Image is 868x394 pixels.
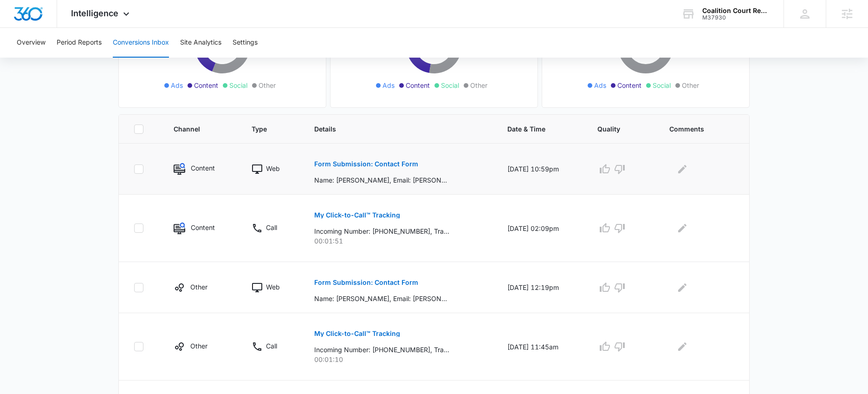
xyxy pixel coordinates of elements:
p: 00:01:51 [314,236,485,246]
span: Social [229,80,247,90]
button: Settings [233,28,258,58]
p: Form Submission: Contact Form [314,279,418,286]
button: Form Submission: Contact Form [314,153,418,175]
td: [DATE] 12:19pm [496,262,587,313]
button: Site Analytics [180,28,221,58]
p: Content [191,223,215,232]
button: Edit Comments [675,221,690,236]
td: [DATE] 10:59pm [496,144,587,195]
p: Web [266,282,280,292]
button: Conversions Inbox [113,28,169,58]
p: Call [266,341,277,351]
button: My Click-to-Call™ Tracking [314,322,400,345]
button: Edit Comments [675,162,690,177]
button: Period Reports [57,28,102,58]
p: My Click-to-Call™ Tracking [314,212,400,218]
button: My Click-to-Call™ Tracking [314,204,400,226]
span: Details [314,124,471,134]
span: Type [252,124,279,134]
span: Ads [171,80,183,90]
p: Incoming Number: [PHONE_NUMBER], Tracking Number: [PHONE_NUMBER], Ring To: [PHONE_NUMBER], Caller... [314,345,449,355]
span: Content [194,80,218,90]
p: Name: [PERSON_NAME], Email: [PERSON_NAME][EMAIL_ADDRESS][DOMAIN_NAME], Phone: [PHONE_NUMBER], Wha... [314,294,449,303]
span: Social [653,80,671,90]
p: Other [190,341,207,351]
span: Other [682,80,699,90]
span: Other [470,80,487,90]
button: Form Submission: Contact Form [314,271,418,294]
p: Other [190,282,207,292]
span: Channel [174,124,216,134]
span: Quality [597,124,633,134]
span: Other [259,80,276,90]
p: Call [266,223,277,232]
div: account name [702,7,770,14]
td: [DATE] 02:09pm [496,195,587,262]
p: Content [191,163,215,173]
span: Intelligence [71,8,118,18]
button: Edit Comments [675,280,690,295]
td: [DATE] 11:45am [496,313,587,381]
p: Web [266,164,280,173]
span: Content [406,80,430,90]
span: Ads [382,80,395,90]
p: Name: [PERSON_NAME], Email: [PERSON_NAME][EMAIL_ADDRESS][DOMAIN_NAME], Phone: [PHONE_NUMBER], Wha... [314,175,449,185]
button: Edit Comments [675,339,690,354]
span: Ads [594,80,606,90]
div: account id [702,14,770,21]
p: Incoming Number: [PHONE_NUMBER], Tracking Number: [PHONE_NUMBER], Ring To: [PHONE_NUMBER], Caller... [314,226,449,236]
p: Form Submission: Contact Form [314,161,418,167]
span: Date & Time [507,124,562,134]
span: Comments [669,124,721,134]
p: 00:01:10 [314,355,485,364]
span: Social [441,80,459,90]
button: Overview [17,28,45,58]
span: Content [617,80,641,90]
p: My Click-to-Call™ Tracking [314,330,400,337]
